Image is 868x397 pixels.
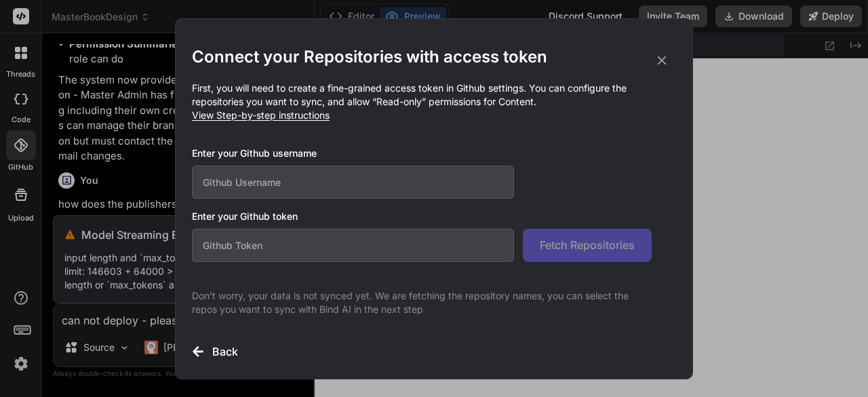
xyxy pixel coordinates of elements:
input: Github Username [192,166,514,199]
input: Github Token [192,229,514,262]
span: View Step-by-step instructions [192,109,330,121]
p: First, you will need to create a fine-grained access token in Github settings. You can configure ... [192,81,676,122]
h3: Enter your Github token [192,210,676,223]
p: Don't worry, your data is not synced yet. We are fetching the repository names, you can select th... [192,289,652,316]
h2: Connect your Repositories with access token [192,46,676,68]
h3: Enter your Github username [192,147,652,160]
h3: Back [212,343,238,360]
button: Fetch Repositories [523,229,652,262]
span: Fetch Repositories [540,237,635,253]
